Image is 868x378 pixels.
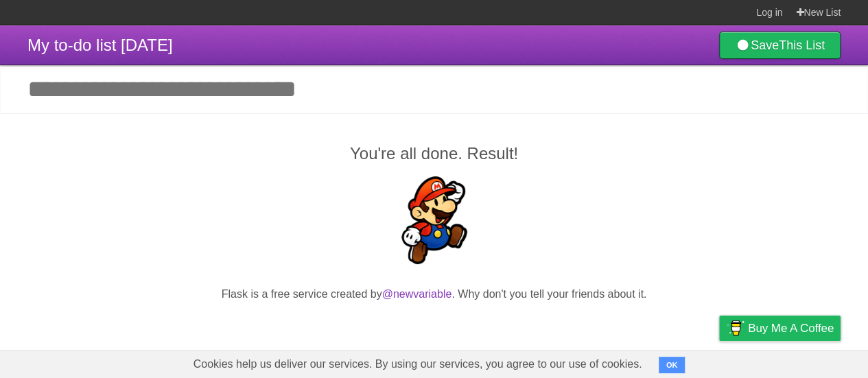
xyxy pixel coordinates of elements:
span: My to-do list [DATE] [27,36,173,54]
img: Super Mario [390,176,478,264]
b: This List [779,38,825,52]
p: Flask is a free service created by . Why don't you tell your friends about it. [27,286,841,303]
a: Buy me a coffee [719,316,841,341]
button: OK [659,357,685,373]
span: Buy me a coffee [748,316,834,340]
img: Buy me a coffee [726,316,744,340]
a: @newvariable [382,288,452,300]
a: SaveThis List [719,32,841,59]
iframe: X Post Button [410,320,459,339]
h2: You're all done. Result! [27,141,841,166]
span: Cookies help us deliver our services. By using our services, you agree to our use of cookies. [180,351,656,378]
